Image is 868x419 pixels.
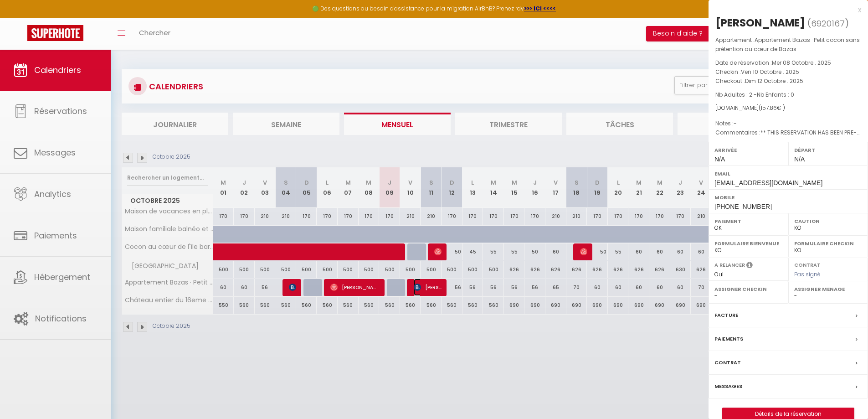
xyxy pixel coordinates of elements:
span: 6920167 [811,18,845,29]
label: Paiements [714,334,743,344]
span: Appartement Bazas · Petit cocon sans prétention au cœur de Bazas [715,36,860,53]
label: Paiement [714,217,782,226]
span: ( € ) [759,104,785,112]
span: Nb Enfants : 0 [757,91,794,98]
label: Contrat [714,358,741,367]
p: Notes : [715,119,861,128]
label: A relancer [714,261,745,269]
div: [PERSON_NAME] [715,16,805,30]
span: Ven 10 Octobre . 2025 [741,68,799,76]
p: Checkout : [715,77,861,86]
span: ( ) [807,17,849,30]
label: Caution [794,217,862,226]
p: Commentaires : [715,128,861,137]
span: Nb Adultes : 2 - [715,91,794,98]
span: Mer 08 Octobre . 2025 [772,59,831,67]
p: Appartement : [715,36,861,54]
label: Facture [714,310,738,320]
span: Pas signé [794,270,821,278]
label: Assigner Menage [794,285,862,294]
label: Départ [794,145,862,155]
p: Date de réservation : [715,58,861,67]
span: - [734,119,737,127]
label: Mobile [714,193,862,202]
span: 157.86 [761,104,777,112]
span: N/A [794,155,805,163]
label: Assigner Checkin [714,285,782,294]
label: Formulaire Bienvenue [714,239,782,248]
i: Sélectionner OUI si vous souhaiter envoyer les séquences de messages post-checkout [746,261,753,271]
label: Messages [714,382,742,391]
span: [PHONE_NUMBER] [714,203,772,210]
label: Email [714,169,862,178]
label: Formulaire Checkin [794,239,862,248]
label: Contrat [794,261,821,267]
div: x [709,5,861,16]
p: Checkin : [715,67,861,77]
span: [EMAIL_ADDRESS][DOMAIN_NAME] [714,179,822,186]
span: Dim 12 Octobre . 2025 [745,77,803,85]
label: Arrivée [714,145,782,155]
div: [DOMAIN_NAME] [715,104,861,113]
span: N/A [714,155,725,163]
